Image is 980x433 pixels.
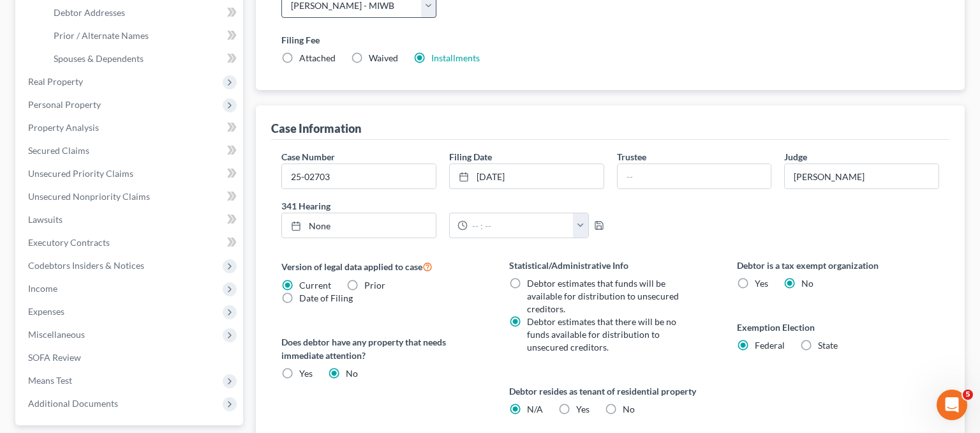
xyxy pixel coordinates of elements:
label: Version of legal data applied to case [281,259,484,274]
a: Property Analysis [18,116,243,139]
label: Filing Fee [281,33,939,47]
span: Prior [364,280,385,291]
label: Case Number [281,150,335,163]
a: Lawsuits [18,208,243,231]
span: State [818,340,838,351]
input: Enter case number... [282,164,436,188]
label: Trustee [617,150,646,163]
label: Debtor resides as tenant of residential property [509,384,711,398]
span: Property Analysis [28,122,99,133]
a: Spouses & Dependents [43,47,243,70]
span: Codebtors Insiders & Notices [28,260,144,271]
label: Does debtor have any property that needs immediate attention? [281,335,484,362]
span: Date of Filing [299,292,353,303]
span: N/A [527,404,543,414]
a: Unsecured Priority Claims [18,162,243,185]
div: Case Information [271,121,361,136]
a: [DATE] [450,164,604,188]
span: Executory Contracts [28,237,110,248]
span: Unsecured Nonpriority Claims [28,191,150,202]
label: Statistical/Administrative Info [509,259,711,272]
input: -- [618,164,771,188]
span: No [623,404,635,414]
a: Secured Claims [18,139,243,162]
span: Yes [755,278,768,289]
label: Exemption Election [737,321,939,334]
iframe: Intercom live chat [937,390,967,420]
span: Attached [299,52,336,63]
span: Waived [369,52,398,63]
input: -- : -- [468,213,574,238]
a: Installments [431,52,480,63]
span: No [801,278,813,289]
span: Personal Property [28,99,101,110]
span: Current [299,280,331,291]
span: Expenses [28,306,64,317]
span: Secured Claims [28,145,89,156]
a: None [282,213,436,238]
span: Debtor estimates that there will be no funds available for distribution to unsecured creditors. [527,316,676,353]
span: Income [28,283,57,294]
span: 5 [963,390,973,400]
a: Unsecured Nonpriority Claims [18,185,243,208]
span: Debtor estimates that funds will be available for distribution to unsecured creditors. [527,278,679,314]
span: No [346,368,358,379]
input: -- [785,164,939,188]
label: Debtor is a tax exempt organization [737,259,939,272]
a: Prior / Alternate Names [43,24,243,47]
span: Unsecured Priority Claims [28,168,133,179]
label: Judge [784,150,807,163]
a: Executory Contracts [18,231,243,254]
a: SOFA Review [18,346,243,369]
a: Debtor Addresses [43,1,243,24]
span: Miscellaneous [28,329,85,340]
span: SOFA Review [28,352,81,363]
span: Yes [576,404,590,414]
span: Spouses & Dependents [54,53,144,64]
span: Real Property [28,76,83,87]
label: 341 Hearing [275,199,611,213]
span: Federal [755,340,785,351]
span: Additional Documents [28,398,118,409]
label: Filing Date [449,150,492,163]
span: Debtor Addresses [54,7,125,18]
span: Yes [299,368,313,379]
span: Lawsuits [28,214,63,225]
span: Prior / Alternate Names [54,30,149,41]
span: Means Test [28,375,72,386]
